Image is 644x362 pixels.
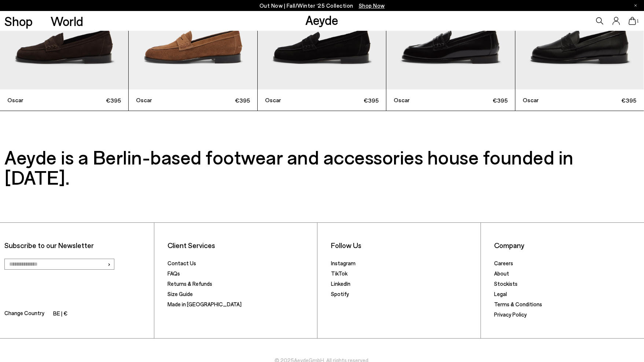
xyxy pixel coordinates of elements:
a: 1 [629,17,636,25]
a: FAQs [168,270,180,277]
li: Follow Us [331,241,476,250]
a: Instagram [331,260,356,266]
span: €395 [193,96,250,105]
h3: Aeyde is a Berlin-based footwear and accessories house founded in [DATE]. [4,147,640,187]
a: LinkedIn [331,280,350,287]
span: › [107,259,111,269]
p: Out Now | Fall/Winter ‘25 Collection [260,1,385,10]
a: Careers [494,260,513,266]
span: €395 [322,96,379,105]
li: Company [494,241,640,250]
a: About [494,270,509,277]
a: Size Guide [168,291,193,297]
span: Oscar [136,96,193,104]
span: 1 [636,19,640,23]
a: Stockists [494,280,518,287]
a: Legal [494,291,507,297]
span: €395 [450,96,507,105]
a: Made in [GEOGRAPHIC_DATA] [168,301,242,307]
a: Privacy Policy [494,311,527,318]
span: €395 [64,96,121,105]
a: Aeyde [305,12,338,27]
a: Terms & Conditions [494,301,542,307]
li: Client Services [168,241,313,250]
span: Navigate to /collections/new-in [359,2,385,9]
span: Oscar [523,96,579,104]
a: TikTok [331,270,347,277]
a: Spotify [331,291,349,297]
span: Change Country [4,309,44,319]
a: Shop [4,15,33,27]
li: BE | € [53,309,67,319]
span: Oscar [7,96,64,104]
span: €395 [579,96,636,105]
a: Contact Us [168,260,196,266]
a: Returns & Refunds [168,280,212,287]
a: World [51,15,83,27]
span: Oscar [394,96,450,104]
p: Subscribe to our Newsletter [4,241,150,250]
span: Oscar [265,96,322,104]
